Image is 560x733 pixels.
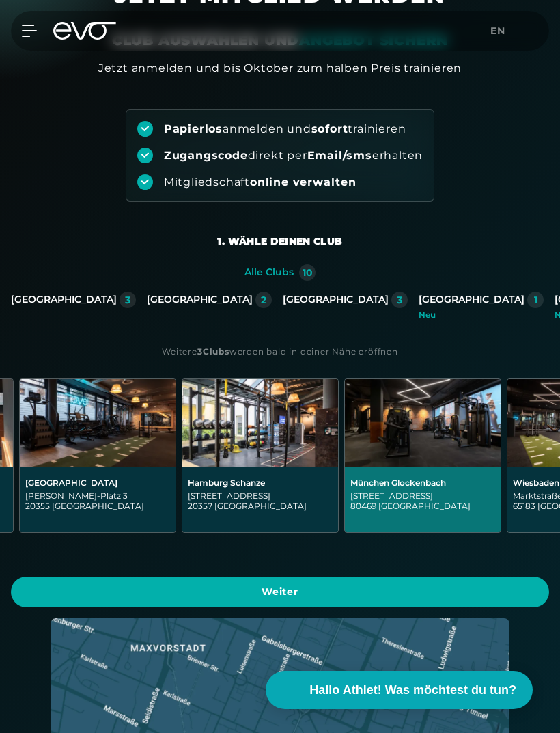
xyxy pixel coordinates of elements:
[283,294,389,306] div: [GEOGRAPHIC_DATA]
[11,294,117,306] div: [GEOGRAPHIC_DATA]
[490,23,514,39] a: en
[164,149,248,162] strong: Zugangscode
[25,478,170,488] div: [GEOGRAPHIC_DATA]
[188,490,333,511] div: [STREET_ADDRESS] 20357 [GEOGRAPHIC_DATA]
[164,148,423,163] div: direkt per erhalten
[307,149,372,162] strong: Email/sms
[311,122,348,135] strong: sofort
[350,478,495,488] div: München Glockenbach
[266,671,533,709] button: Hallo Athlet! Was möchtest du tun?
[345,379,501,467] img: München Glockenbach
[188,478,333,488] div: Hamburg Schanze
[125,295,130,305] div: 3
[197,346,203,357] strong: 3
[303,268,313,277] div: 10
[164,122,406,137] div: anmelden und trainieren
[350,490,495,511] div: [STREET_ADDRESS] 80469 [GEOGRAPHIC_DATA]
[147,294,253,306] div: [GEOGRAPHIC_DATA]
[244,266,294,279] div: Alle Clubs
[534,295,537,305] div: 1
[397,295,402,305] div: 3
[20,379,176,467] img: Hamburg Stadthausbrücke
[217,234,342,248] div: 1. Wähle deinen Club
[164,175,356,190] div: Mitgliedschaft
[182,379,338,467] img: Hamburg Schanze
[203,346,229,357] strong: Clubs
[261,295,266,305] div: 2
[11,577,549,607] a: Weiter
[164,122,223,135] strong: Papierlos
[27,585,533,599] span: Weiter
[98,60,462,77] div: Jetzt anmelden und bis Oktober zum halben Preis trainieren
[419,294,524,306] div: [GEOGRAPHIC_DATA]
[419,311,544,319] div: Neu
[490,25,505,37] span: en
[309,681,516,700] span: Hallo Athlet! Was möchtest du tun?
[25,490,170,511] div: [PERSON_NAME]-Platz 3 20355 [GEOGRAPHIC_DATA]
[250,176,356,189] strong: online verwalten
